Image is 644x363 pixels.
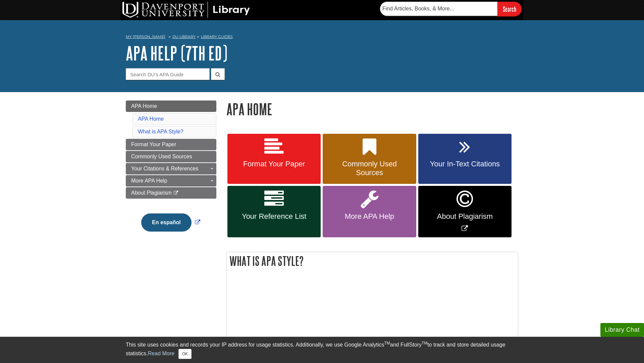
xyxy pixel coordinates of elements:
[148,351,174,356] a: Read More
[131,178,167,184] span: More APA Help
[126,100,216,243] div: Guide Page Menu
[126,43,227,64] a: APA Help (7th Ed)
[227,186,321,237] a: Your Reference List
[227,252,518,270] h2: What is APA Style?
[423,160,506,168] span: Your In-Text Citations
[328,160,411,177] span: Commonly Used Sources
[131,190,172,196] span: About Plagiarism
[422,341,427,346] sup: TM
[201,34,233,39] a: Library Guides
[131,166,198,171] span: Your Citations & References
[323,134,416,184] a: Commonly Used Sources
[140,219,202,225] a: Link opens in new window
[141,213,191,232] button: En español
[126,175,216,187] a: More APA Help
[226,100,518,118] h1: APA Home
[418,134,512,184] a: Your In-Text Citations
[380,2,497,16] input: Find Articles, Books, & More...
[126,151,216,162] a: Commonly Used Sources
[418,186,512,237] a: Link opens in new window
[126,68,210,80] input: Search DU's APA Guide
[131,142,176,147] span: Format Your Paper
[122,2,250,18] img: DU Library
[126,187,216,199] a: About Plagiarism
[126,32,518,43] nav: breadcrumb
[126,139,216,150] a: Format Your Paper
[323,186,416,237] a: More APA Help
[328,212,411,221] span: More APA Help
[497,2,522,16] input: Search
[384,341,390,346] sup: TM
[131,103,157,109] span: APA Home
[172,34,196,39] a: DU Library
[138,116,164,122] a: APA Home
[227,134,321,184] a: Format Your Paper
[380,2,522,16] form: Searches DU Library's articles, books, and more
[126,163,216,174] a: Your Citations & References
[600,323,644,337] button: Library Chat
[126,341,518,359] div: This site uses cookies and records your IP address for usage statistics. Additionally, we use Goo...
[126,100,216,112] a: APA Home
[232,212,316,221] span: Your Reference List
[131,154,192,159] span: Commonly Used Sources
[423,212,506,221] span: About Plagiarism
[126,34,165,40] a: My [PERSON_NAME]
[178,349,192,359] button: Close
[138,129,183,134] a: What is APA Style?
[173,191,179,195] i: This link opens in a new window
[232,160,316,168] span: Format Your Paper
